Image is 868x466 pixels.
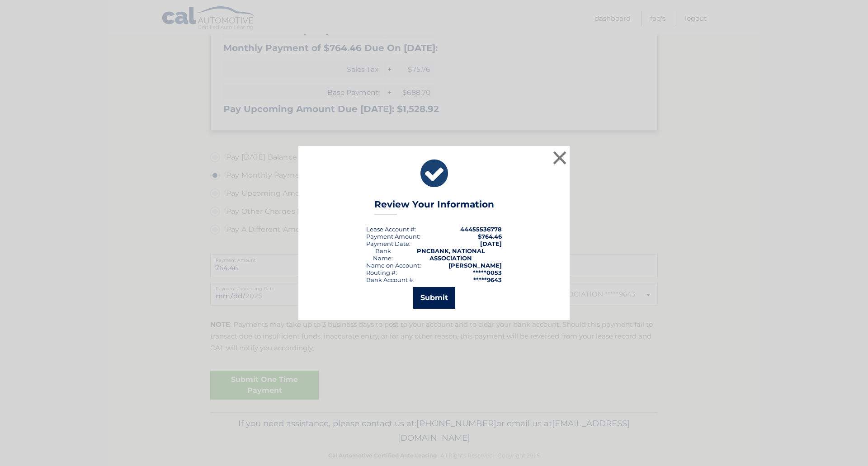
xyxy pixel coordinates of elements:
[478,233,502,240] span: $764.46
[374,199,494,215] h3: Review Your Information
[413,287,455,309] button: Submit
[460,226,502,233] strong: 44455536778
[417,247,485,262] strong: PNCBANK, NATIONAL ASSOCIATION
[366,247,400,262] div: Bank Name:
[366,240,409,247] span: Payment Date
[366,276,415,283] div: Bank Account #:
[480,240,502,247] span: [DATE]
[366,262,421,269] div: Name on Account:
[366,269,397,276] div: Routing #:
[448,262,502,269] strong: [PERSON_NAME]
[366,233,420,240] div: Payment Amount:
[366,226,416,233] div: Lease Account #:
[551,149,569,167] button: ×
[366,240,410,247] div: :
